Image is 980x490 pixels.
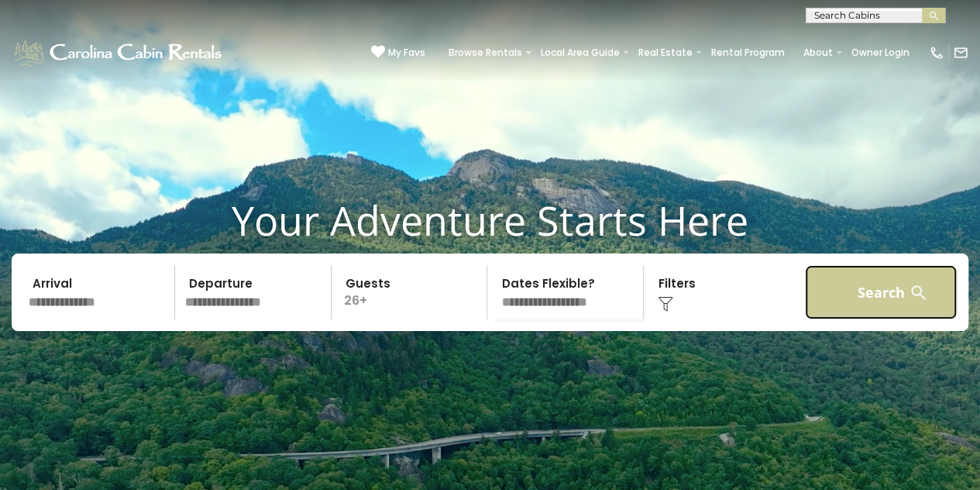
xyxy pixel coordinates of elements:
[388,46,425,60] span: My Favs
[12,37,226,68] img: White-1-1-2.png
[805,265,957,319] button: Search
[796,42,841,64] a: About
[336,265,487,319] p: 26+
[12,196,968,244] h1: Your Adventure Starts Here
[844,42,917,64] a: Owner Login
[703,42,793,64] a: Rental Program
[929,45,944,60] img: phone-regular-white.png
[909,283,928,302] img: search-regular-white.png
[533,42,628,64] a: Local Area Guide
[658,296,673,312] img: filter--v1.png
[371,45,425,60] a: My Favs
[441,42,530,64] a: Browse Rentals
[953,45,968,60] img: mail-regular-white.png
[631,42,700,64] a: Real Estate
